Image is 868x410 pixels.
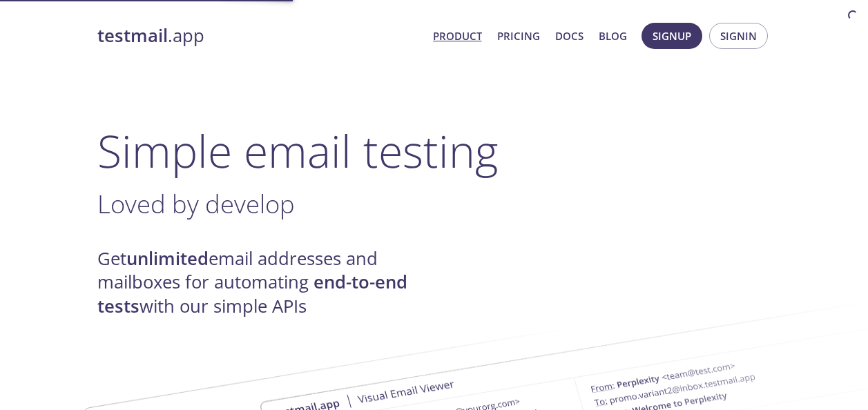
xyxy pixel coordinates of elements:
[97,270,407,318] strong: end-to-end tests
[642,23,702,49] button: Signup
[433,27,482,45] a: Product
[97,23,168,48] strong: testmail
[126,246,209,271] strong: unlimited
[599,27,627,45] a: Blog
[709,23,768,49] button: Signin
[97,24,422,48] a: testmail.app
[720,27,757,45] span: Signin
[97,124,771,177] h1: Simple email testing
[555,27,584,45] a: Docs
[97,247,434,318] h4: Get email addresses and mailboxes for automating with our simple APIs
[97,186,295,221] span: Loved by develop
[653,27,691,45] span: Signup
[497,27,540,45] a: Pricing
